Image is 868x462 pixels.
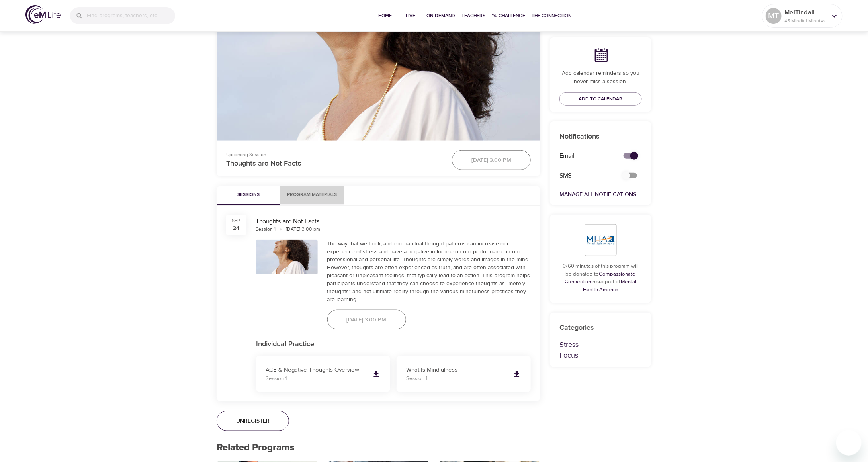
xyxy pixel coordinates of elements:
[285,191,339,199] span: Program Materials
[555,147,614,165] div: Email
[25,5,61,24] img: logo
[579,95,623,103] span: Add to Calendar
[236,416,270,426] span: Unregister
[233,224,239,232] div: 24
[559,262,642,294] p: 0/60 minutes of this program will be donated to in support of
[217,411,289,431] button: Unregister
[221,191,276,199] span: Sessions
[565,271,636,285] a: Compassionate Connection
[87,7,175,24] input: Find programs, teachers, etc...
[461,12,485,20] span: Teachers
[785,17,827,24] p: 45 Mindful Minutes
[532,12,571,20] span: The Connection
[401,12,420,20] span: Live
[226,151,442,158] p: Upcoming Session
[217,440,540,455] p: Related Programs
[559,191,636,198] a: Manage All Notifications
[256,226,276,233] div: Session 1
[555,166,614,185] div: SMS
[559,350,642,361] p: Focus
[226,158,442,169] p: Thoughts are Not Facts
[256,217,531,226] div: Thoughts are Not Facts
[559,131,642,142] p: Notifications
[766,8,782,24] div: MT
[559,339,642,350] p: Stress
[256,356,390,392] a: ACE & Negative Thoughts OverviewSession 1
[426,12,455,20] span: On-Demand
[559,69,642,86] p: Add calendar reminders so you never miss a session.
[232,217,240,224] div: Sep
[836,430,862,456] iframe: Button to launch messaging window
[397,356,531,392] a: What Is MindfulnessSession 1
[375,12,395,20] span: Home
[583,278,637,293] a: Mental Health America
[406,366,506,375] p: What Is Mindfulness
[785,8,827,17] p: MelTindall
[492,12,525,20] span: 1% Challenge
[286,226,320,233] div: [DATE] 3:00 pm
[559,92,642,106] button: Add to Calendar
[266,366,366,375] p: ACE & Negative Thoughts Overview
[327,240,531,303] div: The way that we think, and our habitual thought patterns can increase our experience of stress an...
[266,375,366,383] p: Session 1
[256,339,531,350] p: Individual Practice
[559,322,642,333] p: Categories
[406,375,506,383] p: Session 1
